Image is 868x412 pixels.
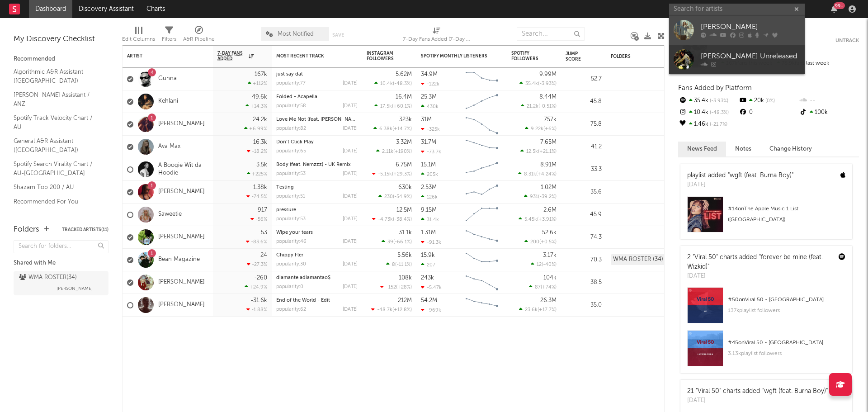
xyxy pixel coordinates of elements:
[14,258,108,269] div: Shared with Me
[738,95,798,107] div: 20k
[539,71,557,77] div: 9.99M
[538,217,555,222] span: +3.91 %
[669,15,805,45] a: [PERSON_NAME]
[394,194,410,199] span: -54.9 %
[276,262,306,267] div: popularity: 30
[276,149,306,154] div: popularity: 65
[527,104,538,109] span: 21.2k
[520,148,557,154] div: ( )
[394,81,410,86] span: -48.3 %
[834,2,845,9] div: 99 +
[760,142,821,156] button: Change History
[384,194,393,199] span: 230
[708,110,729,115] span: -48.3 %
[276,140,314,145] a: Don’t Click Play
[611,54,679,59] div: Folders
[372,216,412,222] div: ( )
[687,171,793,180] div: playlist added
[373,126,412,132] div: ( )
[332,33,344,38] button: Save
[343,104,358,109] div: [DATE]
[158,211,182,218] a: Saweetie
[158,120,205,128] a: [PERSON_NAME]
[462,181,502,204] svg: Chart title
[421,239,441,245] div: -91.3k
[247,171,267,177] div: +225 %
[525,126,557,132] div: ( )
[403,23,471,49] div: 7-Day Fans Added (7-Day Fans Added)
[261,230,267,236] div: 53
[543,252,557,258] div: 3.17k
[245,284,267,290] div: +24.9 %
[530,240,539,245] span: 200
[680,330,852,373] a: #45onViral 50 - [GEOGRAPHIC_DATA]3.13kplaylist followers
[396,162,412,168] div: 6.75M
[276,81,306,86] div: popularity: 77
[541,185,557,190] div: 1.02M
[543,275,557,281] div: 104k
[343,149,358,154] div: [DATE]
[701,51,800,62] div: [PERSON_NAME] Unreleased
[687,272,832,281] div: [DATE]
[256,162,267,168] div: 3.5k
[276,208,358,213] div: pressure
[372,171,412,177] div: ( )
[566,187,602,198] div: 35.6
[403,34,471,45] div: 7-Day Fans Added (7-Day Fans Added)
[399,117,412,123] div: 323k
[14,67,99,85] a: Algorithmic A&R Assistant ([GEOGRAPHIC_DATA])
[521,103,557,109] div: ( )
[386,285,396,290] span: -152
[539,194,555,199] span: -39.2 %
[542,230,557,236] div: 52.6k
[529,284,557,290] div: ( )
[343,217,358,222] div: [DATE]
[764,99,775,104] span: 0 %
[258,207,267,213] div: 917
[19,272,77,283] div: WMA ROSTER ( 34 )
[566,277,602,288] div: 38.5
[371,307,412,313] div: ( )
[398,298,412,303] div: 212M
[276,208,296,213] a: pressure
[399,275,412,281] div: 108k
[14,54,108,65] div: Recommended
[531,127,543,132] span: 9.22k
[531,261,557,267] div: ( )
[162,34,176,45] div: Filters
[678,107,738,118] div: 10.4k
[158,98,178,105] a: Kehlani
[276,95,358,99] div: Folded - Acapella
[540,162,557,168] div: 8.91M
[380,284,412,290] div: ( )
[393,104,410,109] span: +60.1 %
[396,207,412,213] div: 12.5M
[566,300,602,311] div: 35.0
[687,254,823,270] a: "forever be mine (feat. Wizkid)"
[539,308,555,313] span: +17.7 %
[545,127,555,132] span: +6 %
[396,139,412,145] div: 3.32M
[462,113,502,136] svg: Chart title
[678,118,738,130] div: 1.46k
[799,95,859,107] div: --
[540,139,557,145] div: 7.65M
[396,94,412,100] div: 16.4M
[247,261,267,267] div: -27.3 %
[276,275,330,280] a: diamante adiamantao$
[540,298,557,303] div: 26.3M
[421,171,438,177] div: 205k
[276,230,313,235] a: Wipe your tears
[245,103,267,109] div: +14.3 %
[252,94,267,100] div: 49.6k
[14,159,99,178] a: Spotify Search Virality Chart / AU-[GEOGRAPHIC_DATA]
[421,298,437,303] div: 54.2M
[276,239,307,244] div: popularity: 46
[421,149,441,155] div: -73.7k
[276,217,306,222] div: popularity: 53
[728,172,793,179] a: "wgft (feat. Burna Boy)"
[835,36,859,45] button: Untrack
[566,119,602,130] div: 75.8
[462,294,502,317] svg: Chart title
[831,5,837,13] button: 99+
